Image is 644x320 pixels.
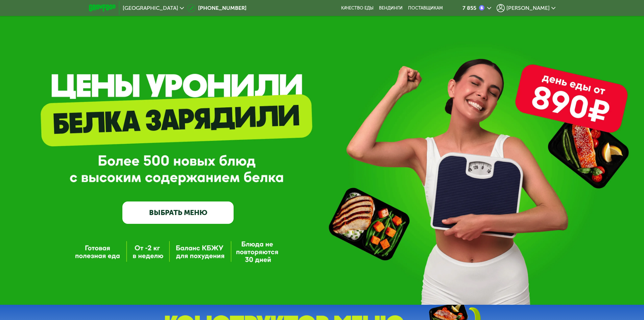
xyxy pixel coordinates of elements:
[123,5,178,11] span: [GEOGRAPHIC_DATA]
[379,5,403,11] a: Вендинги
[462,5,476,11] div: 7 855
[408,5,443,11] div: поставщикам
[122,201,234,224] a: ВЫБРАТЬ МЕНЮ
[341,5,374,11] a: Качество еды
[506,5,550,11] span: [PERSON_NAME]
[187,4,246,12] a: [PHONE_NUMBER]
